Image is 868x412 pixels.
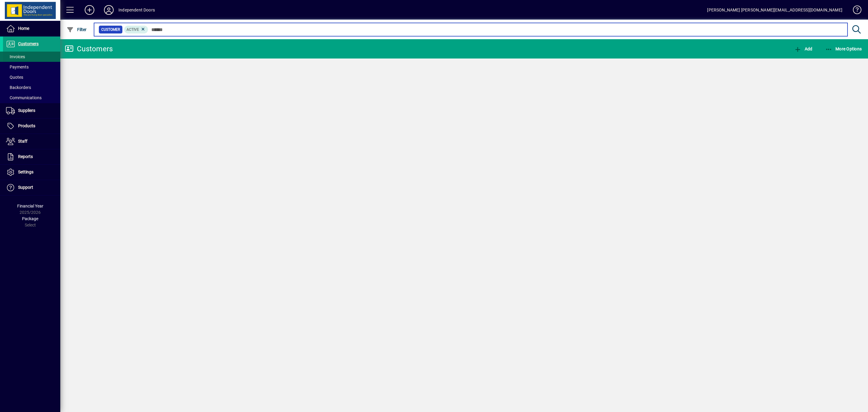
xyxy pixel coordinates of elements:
[3,165,60,180] a: Settings
[67,27,87,32] span: Filter
[6,65,29,69] span: Payments
[6,75,23,80] span: Quotes
[3,62,60,72] a: Payments
[17,204,43,208] span: Financial Year
[101,27,120,33] span: Customer
[18,123,35,128] span: Products
[3,82,60,93] a: Backorders
[848,1,860,21] a: Knowledge Base
[6,54,25,59] span: Invoices
[18,26,29,31] span: Home
[18,41,39,46] span: Customers
[3,72,60,82] a: Quotes
[6,95,42,100] span: Communications
[3,52,60,62] a: Invoices
[65,24,88,35] button: Filter
[127,27,139,32] span: Active
[3,149,60,164] a: Reports
[118,5,155,15] div: Independent Doors
[3,93,60,103] a: Communications
[824,43,863,54] button: More Options
[18,108,35,113] span: Suppliers
[65,44,113,54] div: Customers
[3,21,60,36] a: Home
[22,216,38,221] span: Package
[18,185,33,190] span: Support
[3,134,60,149] a: Staff
[80,5,99,15] button: Add
[3,119,60,134] a: Products
[793,43,814,54] button: Add
[18,154,33,159] span: Reports
[18,139,27,144] span: Staff
[707,5,842,15] div: [PERSON_NAME] [PERSON_NAME][EMAIL_ADDRESS][DOMAIN_NAME]
[18,170,33,174] span: Settings
[99,5,118,15] button: Profile
[6,85,31,90] span: Backorders
[3,103,60,118] a: Suppliers
[825,46,862,51] span: More Options
[124,26,148,33] mat-chip: Activation Status: Active
[794,46,812,51] span: Add
[3,180,60,195] a: Support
